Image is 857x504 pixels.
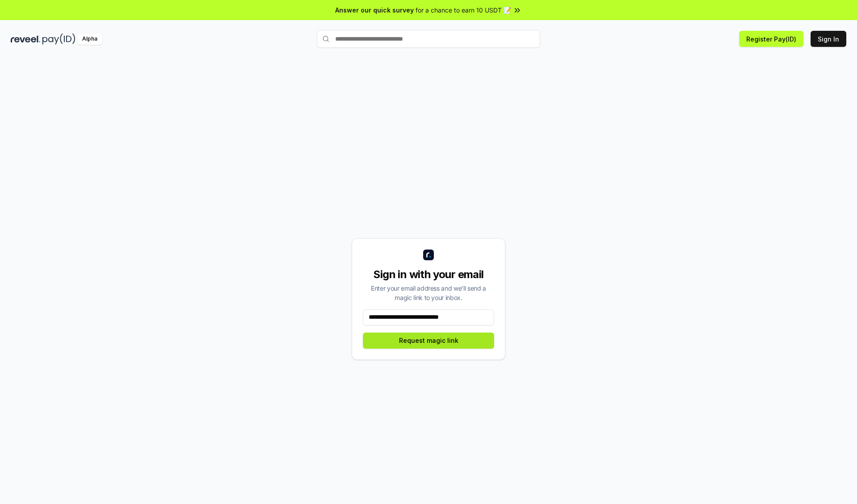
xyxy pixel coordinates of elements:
img: logo_small [423,250,434,260]
button: Register Pay(ID) [739,31,803,47]
button: Sign In [811,31,846,47]
div: Enter your email address and we’ll send a magic link to your inbox. [363,283,494,302]
span: for a chance to earn 10 USDT 📝 [416,5,511,15]
img: reveel_dark [11,33,41,45]
button: Request magic link [363,333,494,349]
div: Sign in with your email [363,267,494,282]
span: Answer our quick survey [335,5,414,15]
div: Alpha [77,33,102,45]
img: pay_id [42,33,75,45]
